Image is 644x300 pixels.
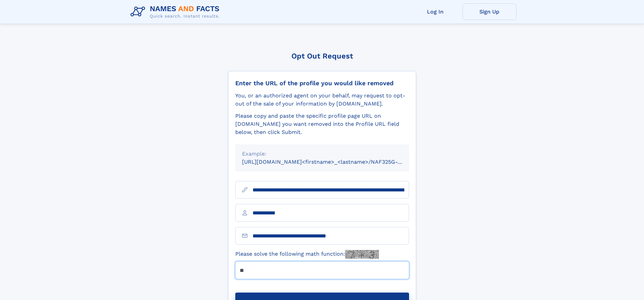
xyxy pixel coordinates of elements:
[128,3,225,21] img: Logo Names and Facts
[235,92,409,108] div: You, or an authorized agent on your behalf, may request to opt-out of the sale of your informatio...
[242,159,422,165] small: [URL][DOMAIN_NAME]<firstname>_<lastname>/NAF325G-xxxxxxxx
[235,250,379,259] label: Please solve the following math function:
[242,150,402,158] div: Example:
[228,52,416,60] div: Opt Out Request
[408,3,462,20] a: Log In
[462,3,517,20] a: Sign Up
[235,112,409,136] div: Please copy and paste the specific profile page URL on [DOMAIN_NAME] you want removed into the Pr...
[235,79,409,87] div: Enter the URL of the profile you would like removed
